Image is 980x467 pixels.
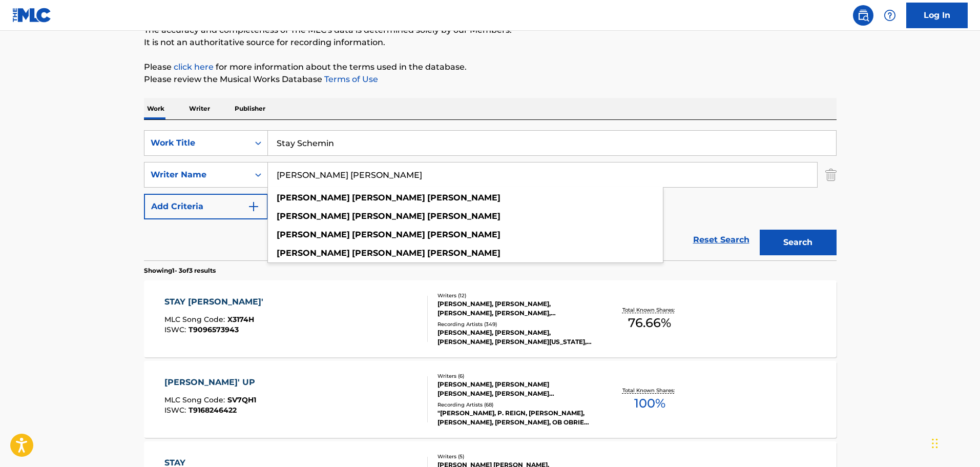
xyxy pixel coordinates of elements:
strong: [PERSON_NAME] [427,248,501,258]
button: Search [760,230,837,255]
iframe: Chat Widget [929,418,980,467]
a: Terms of Use [322,74,378,84]
img: 9d2ae6d4665cec9f34b9.svg [247,200,260,213]
strong: [PERSON_NAME] [427,230,501,239]
p: Writer [186,98,213,119]
strong: [PERSON_NAME] [277,211,350,221]
p: Work [144,98,168,119]
div: STAY [PERSON_NAME]' [164,296,268,308]
a: Public Search [853,5,873,26]
strong: [PERSON_NAME] [352,193,425,202]
span: 76.66 % [628,314,671,332]
a: click here [174,62,214,72]
a: [PERSON_NAME]' UPMLC Song Code:SV7QH1ISWC:T9168246422Writers (6)[PERSON_NAME], [PERSON_NAME] [PER... [144,361,837,438]
p: Please review the Musical Works Database [144,73,837,86]
div: [PERSON_NAME], [PERSON_NAME] [PERSON_NAME], [PERSON_NAME] [PERSON_NAME] [PERSON_NAME], [PERSON_NAME] [437,380,592,398]
a: STAY [PERSON_NAME]'MLC Song Code:X3174HISWC:T9096573943Writers (12)[PERSON_NAME], [PERSON_NAME], ... [144,280,837,357]
span: ISWC : [164,325,189,334]
p: Please for more information about the terms used in the database. [144,61,837,73]
p: Total Known Shares: [622,387,677,394]
form: Search Form [144,130,837,260]
span: X3174H [227,315,254,324]
strong: [PERSON_NAME] [352,248,425,258]
div: Writers ( 12 ) [437,292,592,299]
div: Writer Name [151,169,243,181]
div: Writers ( 6 ) [437,372,592,380]
p: It is not an authoritative source for recording information. [144,36,837,49]
span: SV7QH1 [227,395,256,404]
button: Add Criteria [144,194,268,219]
div: [PERSON_NAME], [PERSON_NAME], [PERSON_NAME], [PERSON_NAME], [PERSON_NAME], [PERSON_NAME] [PERSON_... [437,299,592,318]
img: help [884,9,896,22]
div: [PERSON_NAME]' UP [164,376,260,389]
div: [PERSON_NAME], [PERSON_NAME], [PERSON_NAME], [PERSON_NAME][US_STATE], [PERSON_NAME]|[PERSON_NAME]... [437,328,592,347]
div: Writers ( 5 ) [437,453,592,460]
strong: [PERSON_NAME] [352,211,425,221]
strong: [PERSON_NAME] [277,230,350,239]
img: MLC Logo [12,8,52,23]
strong: [PERSON_NAME] [277,193,350,202]
div: "[PERSON_NAME], P. REIGN, [PERSON_NAME], [PERSON_NAME], [PERSON_NAME], OB OBRIEN,[PERSON_NAME],PR... [437,409,592,427]
strong: [PERSON_NAME] [352,230,425,239]
span: MLC Song Code : [164,395,227,404]
p: Showing 1 - 3 of 3 results [144,266,216,275]
div: Drag [932,428,938,459]
strong: [PERSON_NAME] [427,211,501,221]
span: MLC Song Code : [164,315,227,324]
img: Delete Criterion [825,162,837,188]
div: Recording Artists ( 68 ) [437,401,592,409]
span: T9168246422 [189,405,237,415]
span: T9096573943 [189,325,239,334]
div: Work Title [151,137,243,149]
div: Recording Artists ( 349 ) [437,320,592,328]
span: 100 % [634,394,665,413]
p: Total Known Shares: [622,306,677,314]
p: Publisher [232,98,268,119]
div: Help [880,5,900,26]
img: search [857,9,869,22]
strong: [PERSON_NAME] [427,193,501,202]
a: Log In [906,3,968,28]
strong: [PERSON_NAME] [277,248,350,258]
span: ISWC : [164,405,189,415]
a: Reset Search [688,229,755,251]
